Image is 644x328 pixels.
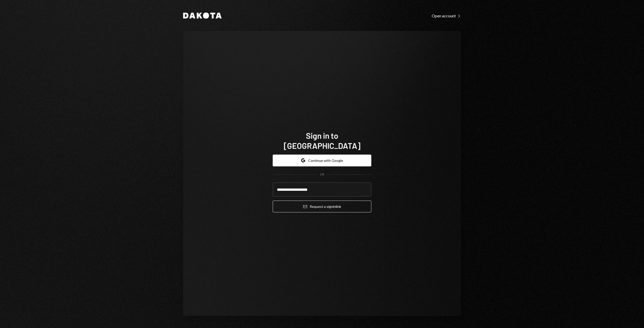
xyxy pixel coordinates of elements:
[432,13,461,18] a: Open account
[273,130,371,151] h1: Sign in to [GEOGRAPHIC_DATA]
[273,155,371,166] button: Continue with Google
[320,172,324,177] div: OR
[432,13,461,18] div: Open account
[273,201,371,212] button: Request a signinlink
